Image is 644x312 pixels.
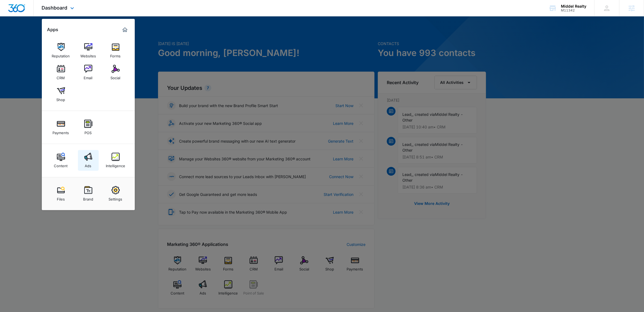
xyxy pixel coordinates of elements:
div: Domain: [DOMAIN_NAME] [14,14,60,19]
a: Settings [105,183,126,204]
img: website_grey.svg [9,14,13,19]
div: account id [561,8,586,12]
div: Email [84,73,93,80]
div: Shop [57,95,65,102]
h2: Apps [47,27,58,32]
a: Marketing 360® Dashboard [121,25,129,34]
a: Social [105,62,126,83]
div: POS [85,128,92,135]
a: Payments [51,117,71,138]
div: account name [561,4,586,8]
div: Files [57,194,65,201]
a: Content [51,150,71,171]
div: Intelligence [106,161,125,168]
a: Ads [78,150,99,171]
div: Reputation [52,51,70,58]
div: Ads [85,161,92,168]
img: logo_orange.svg [9,9,13,13]
div: Websites [80,51,96,58]
div: Content [54,161,68,168]
div: v 4.0.24 [15,9,27,13]
a: Shop [51,84,71,105]
div: Forms [110,51,121,58]
div: Brand [83,194,93,201]
a: POS [78,117,99,138]
div: Keywords by Traffic [60,32,92,36]
a: Reputation [51,40,71,61]
a: Websites [78,40,99,61]
a: Files [51,183,71,204]
div: Settings [109,194,122,201]
span: Dashboard [42,5,68,11]
div: Social [111,73,121,80]
img: tab_keywords_by_traffic_grey.svg [54,32,59,36]
a: Intelligence [105,150,126,171]
a: CRM [51,62,71,83]
a: Email [78,62,99,83]
div: Domain Overview [21,32,49,36]
a: Forms [105,40,126,61]
img: tab_domain_overview_orange.svg [15,32,19,36]
a: Brand [78,183,99,204]
div: CRM [57,73,65,80]
div: Payments [53,128,69,135]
